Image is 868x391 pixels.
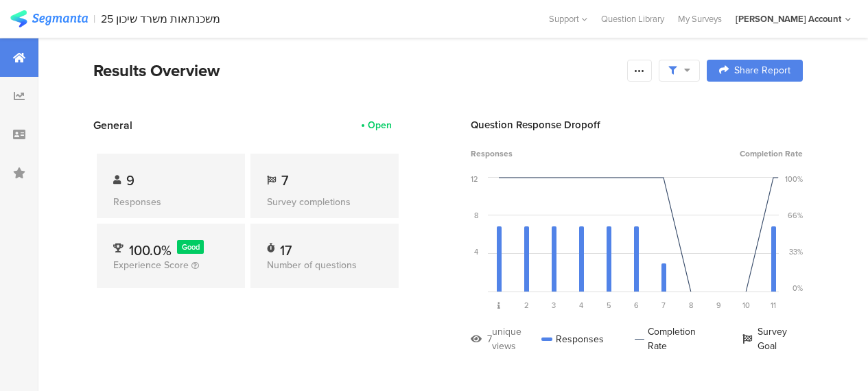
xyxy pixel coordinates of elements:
div: 4 [474,246,478,257]
div: Survey completions [267,195,382,209]
span: 9 [126,170,134,191]
span: 7 [281,170,288,191]
div: 12 [471,174,478,185]
div: משכנתאות משרד שיכון 25 [101,12,220,25]
div: 33% [789,246,803,257]
span: Share Report [734,66,790,75]
span: Completion Rate [740,147,803,160]
span: 100.0% [129,240,172,261]
span: Responses [471,147,513,160]
span: 10 [742,300,750,311]
span: 9 [716,300,721,311]
span: Experience Score [113,258,189,272]
div: | [93,11,95,27]
span: 6 [634,300,639,311]
span: General [93,117,132,133]
div: 17 [280,240,292,254]
div: [PERSON_NAME] Account [736,12,841,25]
div: Open [368,118,392,132]
div: 100% [785,174,803,185]
span: 11 [771,300,776,311]
div: 0% [793,283,803,294]
img: segmanta logo [10,10,88,27]
div: Responses [113,195,228,209]
span: Number of questions [267,258,357,272]
span: 8 [689,300,693,311]
a: My Surveys [671,12,729,25]
div: Completion Rate [635,324,712,353]
span: 7 [661,300,666,311]
span: 5 [607,300,611,311]
span: Good [182,241,200,252]
div: Results Overview [93,58,620,83]
div: Responses [541,324,604,353]
div: Support [549,8,587,29]
div: unique views [492,324,541,353]
span: 2 [524,300,529,311]
span: 4 [579,300,583,311]
div: 8 [474,210,478,221]
a: Question Library [594,12,671,25]
div: 66% [788,210,803,221]
div: Survey Goal [742,324,803,353]
span: 3 [552,300,556,311]
div: 7 [487,332,492,346]
div: Question Response Dropoff [471,117,803,132]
